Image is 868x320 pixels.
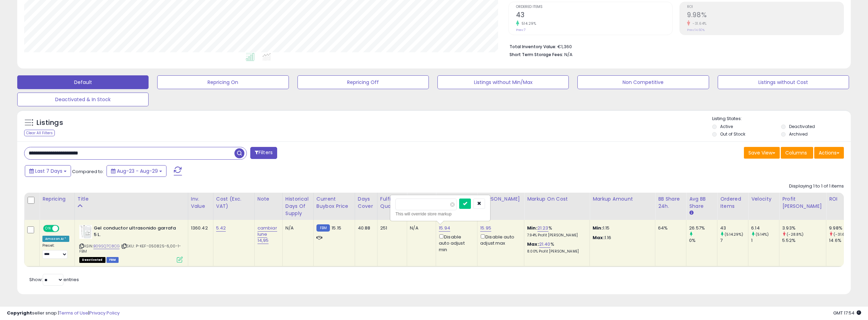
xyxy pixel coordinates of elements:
[191,225,208,231] div: 1360.42
[258,195,280,203] div: Note
[782,195,823,210] div: Profit [PERSON_NAME]
[829,237,857,244] div: 14.6%
[380,225,402,231] div: 251
[725,232,743,237] small: (514.29%)
[527,249,584,254] p: 8.00% Profit [PERSON_NAME]
[527,233,584,238] p: 7.94% Profit [PERSON_NAME]
[7,310,120,317] div: seller snap | |
[687,28,705,32] small: Prev: 14.60%
[814,147,844,159] button: Actions
[94,225,178,239] b: Gel conductor ultrasonido garrafa 5 L.
[516,28,525,32] small: Prev: 7
[658,225,681,231] div: 64%
[527,241,539,247] b: Max:
[107,257,119,263] span: FBM
[17,75,149,89] button: Default
[689,237,717,244] div: 0%
[787,232,804,237] small: (-28.8%)
[439,225,450,232] a: 15.94
[744,147,780,159] button: Save View
[527,225,537,231] b: Min:
[29,276,79,283] span: Show: entries
[79,225,183,262] div: ASIN:
[539,241,551,248] a: 21.40
[480,195,521,203] div: [PERSON_NAME]
[316,224,330,232] small: FBM
[782,225,826,231] div: 3.93%
[44,226,52,232] span: ON
[789,131,808,137] label: Archived
[191,195,210,210] div: Inv. value
[480,225,491,232] a: 15.95
[380,195,404,210] div: Fulfillable Quantity
[564,51,573,58] span: N/A
[509,52,563,57] b: Short Term Storage Fees:
[59,310,88,316] a: Terms of Use
[593,234,605,241] strong: Max:
[79,257,105,263] span: All listings that are unavailable for purchase on Amazon for any reason other than out-of-stock
[509,44,556,50] b: Total Inventory Value:
[297,75,429,89] button: Repricing Off
[834,232,852,237] small: (-31.64%)
[720,124,733,129] label: Active
[720,225,748,231] div: 43
[689,225,717,231] div: 26.57%
[658,195,683,210] div: BB Share 24h.
[690,21,707,26] small: -31.64%
[107,165,166,177] button: Aug-23 - Aug-29
[751,237,779,244] div: 1
[117,168,158,174] span: Aug-23 - Aug-29
[751,225,779,231] div: 6.14
[17,93,149,106] button: Deactivated & In Stock
[358,195,374,210] div: Days Cover
[756,232,769,237] small: (514%)
[593,195,652,203] div: Markup Amount
[593,225,650,231] p: 1.15
[89,310,120,316] a: Privacy Policy
[316,195,352,210] div: Current Buybox Price
[537,225,548,232] a: 21.23
[593,235,650,241] p: 1.16
[79,243,181,254] span: | SKU: P-KEF-050825-6,00-1-FBM
[58,226,69,232] span: OFF
[78,195,185,203] div: Title
[785,149,807,156] span: Columns
[751,195,776,203] div: Velocity
[720,195,745,210] div: Ordered Items
[687,11,844,20] h2: 9.98%
[781,147,813,159] button: Columns
[789,124,815,129] label: Deactivated
[593,225,603,231] strong: Min:
[72,168,104,175] span: Compared to:
[216,225,226,232] a: 5.42
[7,310,32,316] strong: Copyright
[332,225,341,231] span: 15.15
[519,21,536,26] small: 514.29%
[712,116,851,122] p: Listing States:
[79,225,92,239] img: 31ZpO0-ggOL._SL40_.jpg
[410,225,431,231] div: N/A
[527,241,584,254] div: %
[577,75,709,89] button: Non Competitive
[718,75,849,89] button: Listings without Cost
[42,195,72,203] div: Repricing
[720,237,748,244] div: 7
[527,195,587,203] div: Markup on Cost
[516,11,673,20] h2: 43
[833,310,861,316] span: 2025-09-6 17:54 GMT
[829,195,854,203] div: ROI
[782,237,826,244] div: 5.52%
[829,225,857,231] div: 9.98%
[93,243,120,249] a: B09SQ7C8CG
[37,118,63,128] h5: Listings
[689,210,693,216] small: Avg BB Share.
[285,225,308,231] div: N/A
[42,243,69,259] div: Preset:
[42,236,69,242] div: Amazon AI *
[524,193,590,220] th: The percentage added to the cost of goods (COGS) that forms the calculator for Min & Max prices.
[516,5,673,9] span: Ordered Items
[25,165,71,177] button: Last 7 Days
[35,168,62,174] span: Last 7 Days
[689,195,714,210] div: Avg BB Share
[24,130,55,136] div: Clear All Filters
